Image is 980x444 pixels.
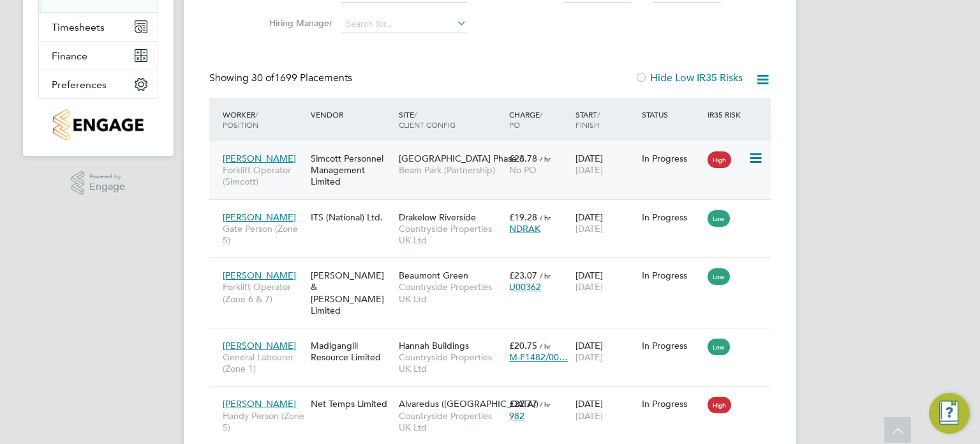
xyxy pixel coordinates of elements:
[509,109,542,130] span: / PO
[39,42,158,70] button: Finance
[509,211,537,223] span: £19.28
[259,17,332,29] label: Hiring Manager
[223,340,296,351] span: [PERSON_NAME]
[708,268,730,285] span: Low
[399,281,503,304] span: Countryside Properties UK Ltd
[399,398,538,410] span: Alvaredus ([GEOGRAPHIC_DATA])
[506,103,572,136] div: Charge
[509,281,541,293] span: U00362
[223,211,296,223] span: [PERSON_NAME]
[509,351,568,363] span: M-F1482/00…
[540,399,551,409] span: / hr
[642,340,702,351] div: In Progress
[572,103,639,136] div: Start
[52,21,105,33] span: Timesheets
[642,398,702,410] div: In Progress
[572,333,639,369] div: [DATE]
[223,164,304,187] span: Forklift Operator (Simcott)
[251,72,352,84] span: 1699 Placements
[509,153,537,164] span: £23.78
[399,164,503,176] span: Beam Park (Partnership)
[399,211,476,223] span: Drakelow Riverside
[219,146,771,157] a: [PERSON_NAME]Forklift Operator (Simcott)Simcott Personnel Management Limited[GEOGRAPHIC_DATA] Pha...
[219,204,771,215] a: [PERSON_NAME]Gate Person (Zone 5)ITS (National) Ltd.Drakelow RiversideCountryside Properties UK L...
[399,410,503,433] span: Countryside Properties UK Ltd
[509,164,537,176] span: No PO
[39,70,158,98] button: Preferences
[341,15,467,33] input: Search for...
[575,164,603,176] span: [DATE]
[575,109,600,130] span: / Finish
[223,281,304,304] span: Forklift Operator (Zone 6 & 7)
[53,109,143,141] img: countryside-properties-logo-retina.png
[572,146,639,182] div: [DATE]
[399,351,503,374] span: Countryside Properties UK Ltd
[575,281,603,293] span: [DATE]
[396,103,506,136] div: Site
[308,263,396,323] div: [PERSON_NAME] & [PERSON_NAME] Limited
[708,339,730,355] span: Low
[223,223,304,246] span: Gate Person (Zone 5)
[639,103,705,126] div: Status
[223,398,296,410] span: [PERSON_NAME]
[704,103,748,126] div: IR35 Risk
[509,223,540,234] span: NDRAK
[52,50,87,62] span: Finance
[399,223,503,246] span: Countryside Properties UK Ltd
[575,223,603,234] span: [DATE]
[642,211,702,223] div: In Progress
[39,13,158,41] button: Timesheets
[572,392,639,427] div: [DATE]
[38,109,158,141] a: Go to home page
[399,153,524,164] span: [GEOGRAPHIC_DATA] Phase 6
[642,153,702,164] div: In Progress
[251,72,274,84] span: 30 of
[219,103,308,136] div: Worker
[52,79,107,91] span: Preferences
[575,410,603,422] span: [DATE]
[219,263,771,273] a: [PERSON_NAME]Forklift Operator (Zone 6 & 7)[PERSON_NAME] & [PERSON_NAME] LimitedBeaumont GreenCou...
[223,351,304,374] span: General Labourer (Zone 1)
[575,351,603,363] span: [DATE]
[572,205,639,241] div: [DATE]
[223,410,304,433] span: Handy Person (Zone 5)
[929,393,970,434] button: Engage Resource Center
[540,271,551,280] span: / hr
[399,270,468,281] span: Beaumont Green
[509,270,537,281] span: £23.07
[71,171,126,195] a: Powered byEngage
[572,263,639,299] div: [DATE]
[540,154,551,164] span: / hr
[223,153,296,164] span: [PERSON_NAME]
[223,270,296,281] span: [PERSON_NAME]
[308,146,396,194] div: Simcott Personnel Management Limited
[89,181,125,192] span: Engage
[540,341,551,351] span: / hr
[540,213,551,222] span: / hr
[708,210,730,227] span: Low
[399,109,456,130] span: / Client Config
[219,333,771,344] a: [PERSON_NAME]General Labourer (Zone 1)Madigangill Resource LimitedHannah BuildingsCountryside Pro...
[708,397,731,413] span: High
[708,151,731,168] span: High
[209,72,355,85] div: Showing
[308,205,396,229] div: ITS (National) Ltd.
[308,392,396,416] div: Net Temps Limited
[308,103,396,126] div: Vendor
[223,109,258,130] span: / Position
[509,410,524,422] span: 982
[509,340,537,351] span: £20.75
[219,391,771,402] a: [PERSON_NAME]Handy Person (Zone 5)Net Temps LimitedAlvaredus ([GEOGRAPHIC_DATA])Countryside Prope...
[509,398,537,410] span: £22.77
[308,333,396,369] div: Madigangill Resource Limited
[89,171,125,182] span: Powered by
[399,340,469,351] span: Hannah Buildings
[635,72,743,84] label: Hide Low IR35 Risks
[642,270,702,281] div: In Progress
